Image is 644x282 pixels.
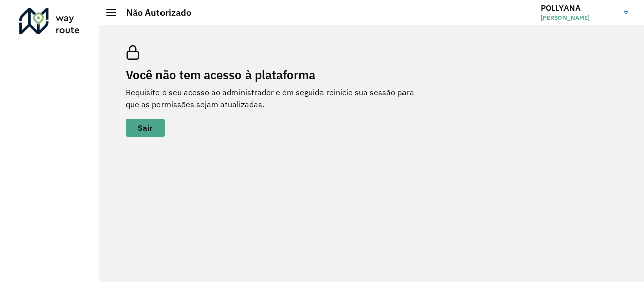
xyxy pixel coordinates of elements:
[116,7,191,18] h2: Não Autorizado
[541,3,616,13] h3: POLLYANA
[138,124,152,132] span: Sair
[126,86,428,110] p: Requisite o seu acesso ao administrador e em seguida reinicie sua sessão para que as permissões s...
[126,68,428,82] h2: Você não tem acesso à plataforma
[541,13,616,22] span: [PERSON_NAME]
[126,119,165,137] button: button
